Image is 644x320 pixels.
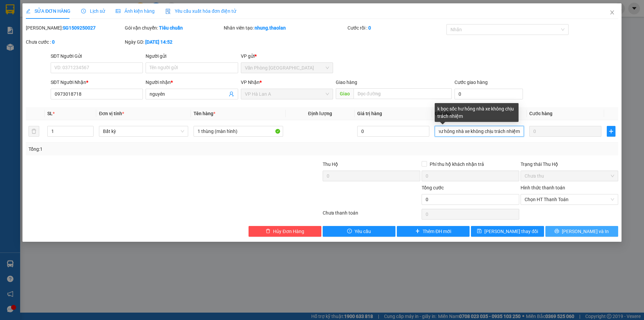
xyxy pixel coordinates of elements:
[415,229,420,234] span: plus
[245,63,329,73] span: Văn Phòng Sài Gòn
[521,161,618,168] div: Trạng thái Thu Hộ
[146,79,238,86] div: Người nhận
[116,9,120,13] span: picture
[116,8,155,14] span: Ảnh kiện hàng
[266,229,270,234] span: delete
[273,228,304,235] span: Hủy Đơn Hàng
[454,89,523,99] input: Cước giao hàng
[241,80,260,85] span: VP Nhận
[454,80,488,85] label: Cước giao hàng
[146,52,238,60] div: Người gửi
[427,161,487,168] span: Phí thu hộ khách nhận trả
[245,89,329,99] span: VP Hà Lan A
[52,39,55,45] b: 0
[336,80,357,85] span: Giao hàng
[435,103,519,122] div: k bọc sốc hư hỏng nhà xe không chịu trách nhiệm
[26,24,123,32] div: [PERSON_NAME]:
[81,8,105,14] span: Lịch sử
[241,52,333,60] div: VP gửi
[29,126,39,137] button: delete
[562,228,609,235] span: [PERSON_NAME] và In
[3,40,77,50] li: Thảo Lan
[249,226,321,237] button: deleteHủy Đơn Hàng
[3,50,77,59] li: In ngày: 16:04 15/09
[347,24,445,32] div: Cước rồi :
[609,10,615,15] span: close
[422,185,444,190] span: Tổng cước
[336,88,354,99] span: Giao
[51,79,143,86] div: SĐT Người Nhận
[194,111,215,116] span: Tên hàng
[224,24,346,32] div: Nhân viên tạo:
[423,228,451,235] span: Thêm ĐH mới
[529,126,601,137] input: 0
[194,126,283,137] input: VD: Bàn, Ghế
[29,145,249,153] div: Tổng: 1
[607,126,615,137] button: plus
[554,229,559,234] span: printer
[165,9,171,14] img: icon
[529,111,552,116] span: Cước hàng
[145,39,172,45] b: [DATE] 14:52
[26,8,70,14] span: SỬA ĐƠN HÀNG
[484,228,538,235] span: [PERSON_NAME] thay đổi
[47,111,53,116] span: SL
[159,25,183,31] b: Tiêu chuẩn
[308,111,332,116] span: Định lượng
[63,25,96,31] b: SG1509250027
[125,38,222,46] div: Ngày GD:
[26,38,123,46] div: Chưa cước :
[477,229,482,234] span: save
[525,194,614,204] span: Chọn HT Thanh Toán
[357,111,382,116] span: Giá trị hàng
[81,9,86,13] span: clock-circle
[354,88,452,99] input: Dọc đường
[255,25,286,31] b: nhung.thaolan
[368,25,371,31] b: 0
[165,8,236,14] span: Yêu cầu xuất hóa đơn điện tử
[397,226,470,237] button: plusThêm ĐH mới
[435,126,524,137] input: Ghi Chú
[323,226,395,237] button: exclamation-circleYêu cầu
[99,111,124,116] span: Đơn vị tính
[103,126,184,136] span: Bất kỳ
[26,9,31,13] span: edit
[603,3,622,22] button: Close
[125,24,222,32] div: Gói vận chuyển:
[347,229,352,234] span: exclamation-circle
[525,171,614,181] span: Chưa thu
[471,226,544,237] button: save[PERSON_NAME] thay đổi
[323,162,338,167] span: Thu Hộ
[521,185,565,190] label: Hình thức thanh toán
[432,107,527,120] th: Ghi chú
[229,91,234,97] span: user-add
[322,209,421,221] div: Chưa thanh toán
[545,226,618,237] button: printer[PERSON_NAME] và In
[607,129,615,134] span: plus
[51,52,143,60] div: SĐT Người Gửi
[355,228,371,235] span: Yêu cầu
